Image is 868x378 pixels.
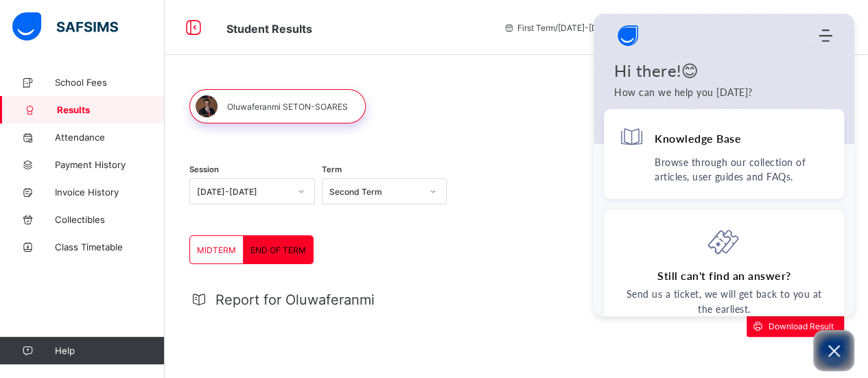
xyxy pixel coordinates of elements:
[197,245,236,255] span: MIDTERM
[55,187,165,198] span: Invoice History
[55,159,165,170] span: Payment History
[55,345,164,356] span: Help
[657,268,791,283] h4: Still can't find an answer?
[322,165,342,174] span: Term
[614,22,642,49] span: Company logo
[189,165,219,174] span: Session
[55,214,165,225] span: Collectibles
[614,60,834,81] h1: Hi there!😊
[655,131,741,145] h4: Knowledge Base
[12,12,118,41] img: safsims
[813,330,854,371] button: Open asap
[57,104,165,115] span: Results
[655,155,829,184] p: Browse through our collection of articles, user guides and FAQs.
[604,109,844,199] div: Knowledge BaseBrowse through our collection of articles, user guides and FAQs.
[55,77,165,88] span: School Fees
[55,132,165,143] span: Attendance
[226,22,312,36] span: Student Results
[614,85,834,100] p: How can we help you today?
[197,187,290,197] div: [DATE]-[DATE]
[614,22,642,49] img: logo
[817,29,834,43] div: Modules Menu
[619,287,829,317] p: Send us a ticket, we will get back to you at the earliest.
[250,245,306,255] span: END OF TERM
[215,292,375,308] span: Report for Oluwaferanmi
[769,321,834,331] span: Download Result
[504,23,615,33] span: session/term information
[329,187,422,197] div: Second Term
[55,241,165,252] span: Class Timetable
